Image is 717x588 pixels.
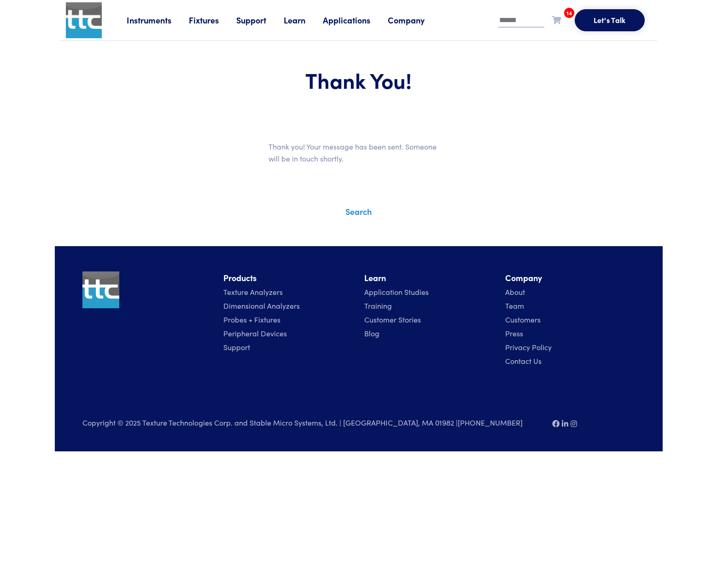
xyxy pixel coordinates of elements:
li: Products [223,271,353,285]
img: ttc_logo_1x1_v1.0.png [82,271,119,308]
a: Peripheral Devices [223,328,287,338]
img: ttc_logo_1x1_v1.0.png [66,2,102,38]
a: Probes + Fixtures [223,314,280,324]
a: About [505,287,525,297]
span: 14 [564,8,574,18]
a: 14 [552,14,561,25]
a: Training [364,300,392,311]
a: Team [505,300,524,311]
button: Let's Talk [575,9,645,31]
p: Thank you! Your message has been sent. Someone will be in touch shortly. [268,141,449,164]
a: Applications [323,14,388,26]
a: Instruments [127,14,189,26]
h1: Thank You! [82,67,635,93]
li: Learn [364,271,494,285]
a: Fixtures [189,14,236,26]
a: Dimensional Analyzers [223,300,300,311]
a: Application Studies [364,287,429,297]
a: Customer Stories [364,314,421,324]
a: Support [223,342,250,352]
a: Press [505,328,523,338]
a: Blog [364,328,379,338]
p: Copyright © 2025 Texture Technologies Corp. and Stable Micro Systems, Ltd. | [GEOGRAPHIC_DATA], M... [82,416,541,429]
a: Customers [505,314,541,324]
a: Support [236,14,284,26]
a: Texture Analyzers [223,287,283,297]
a: [PHONE_NUMBER] [458,417,523,427]
a: Privacy Policy [505,342,552,352]
a: Company [388,14,442,26]
a: Learn [284,14,323,26]
a: Search [345,206,372,217]
a: Contact Us [505,356,542,366]
li: Company [505,271,635,285]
